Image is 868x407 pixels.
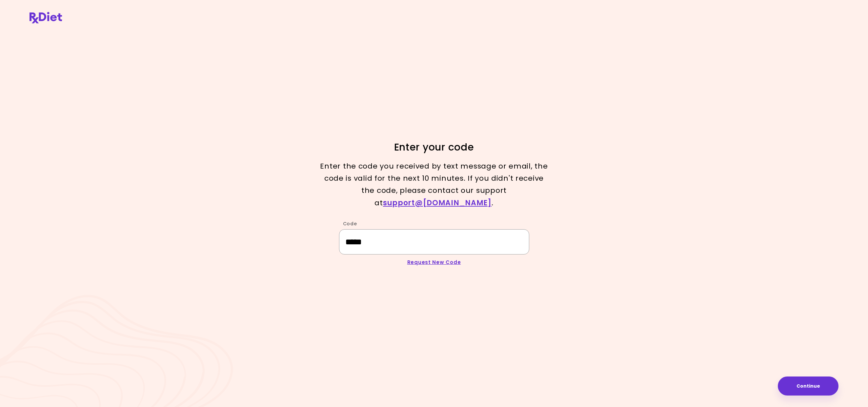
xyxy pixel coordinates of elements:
[319,160,549,209] p: Enter the code you received by text message or email, the code is valid for the next 10 minutes. ...
[407,259,461,266] a: Request New Code
[30,12,62,23] img: RxDiet
[778,376,838,396] button: Continue
[319,141,549,153] h1: Enter your code
[339,220,357,227] label: Code
[383,198,492,208] a: support@[DOMAIN_NAME]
